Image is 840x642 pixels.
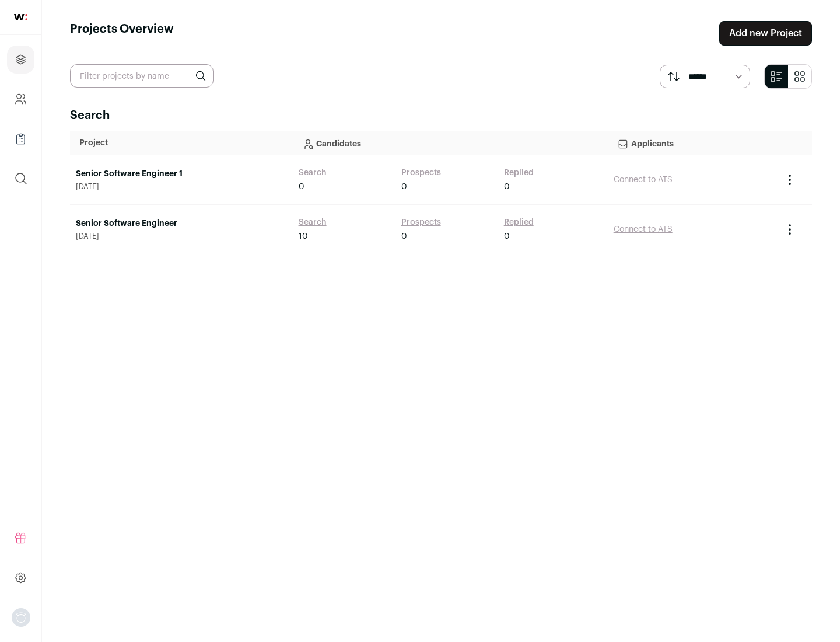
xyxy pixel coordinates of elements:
[7,46,34,74] a: Projects
[783,222,797,236] button: Project Actions
[617,131,768,155] p: Applicants
[401,181,407,193] span: 0
[614,225,673,233] a: Connect to ATS
[76,182,287,191] span: [DATE]
[299,231,308,242] span: 10
[614,176,673,184] a: Connect to ATS
[7,85,34,113] a: Company and ATS Settings
[401,217,441,228] a: Prospects
[70,21,174,46] h1: Projects Overview
[299,217,327,228] a: Search
[783,173,797,187] button: Project Actions
[401,167,441,179] a: Prospects
[504,217,534,228] a: Replied
[76,218,287,229] a: Senior Software Engineer
[504,167,534,179] a: Replied
[7,125,34,153] a: Company Lists
[12,608,30,627] img: nopic.png
[299,181,304,193] span: 0
[70,107,812,124] h2: Search
[76,232,287,241] span: [DATE]
[14,14,27,20] img: wellfound-shorthand-0d5821cbd27db2630d0214b213865d53afaa358527fdda9d0ea32b1df1b89c2c.svg
[719,21,812,46] a: Add new Project
[76,168,287,180] a: Senior Software Engineer 1
[504,231,510,242] span: 0
[79,137,283,149] p: Project
[70,64,213,88] input: Filter projects by name
[299,167,327,179] a: Search
[504,181,510,193] span: 0
[401,231,407,242] span: 0
[302,131,598,155] p: Candidates
[12,608,30,627] button: Open dropdown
